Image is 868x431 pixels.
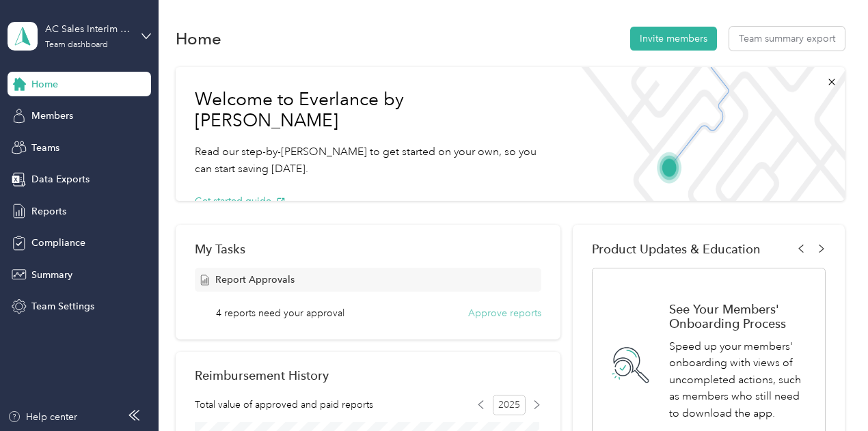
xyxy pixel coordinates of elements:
[31,141,59,155] span: Teams
[791,354,868,431] iframe: Everlance-gr Chat Button Frame
[31,299,94,314] span: Team Settings
[493,395,526,415] span: 2025
[8,410,77,424] button: Help center
[195,368,329,383] h2: Reimbursement History
[669,338,811,422] p: Speed up your members' onboarding with views of uncompleted actions, such as members who still ne...
[31,268,72,282] span: Summary
[31,172,90,186] span: Data Exports
[195,89,552,132] h1: Welcome to Everlance by [PERSON_NAME]
[45,22,131,36] div: AC Sales Interim [US_STATE] 01 US01-AC-D50028-CC10600 ([PERSON_NAME])
[215,273,295,287] span: Report Approvals
[195,398,373,412] span: Total value of approved and paid reports
[31,236,85,250] span: Compliance
[468,306,541,320] button: Approve reports
[571,67,844,201] img: Welcome to everlance
[31,77,58,92] span: Home
[45,41,108,49] div: Team dashboard
[669,302,811,331] h1: See Your Members' Onboarding Process
[630,27,717,51] button: Invite members
[195,242,542,256] div: My Tasks
[592,242,761,256] span: Product Updates & Education
[31,109,73,123] span: Members
[216,306,344,320] span: 4 reports need your approval
[195,194,286,208] button: Get started guide
[31,204,66,219] span: Reports
[195,143,552,177] p: Read our step-by-[PERSON_NAME] to get started on your own, so you can start saving [DATE].
[729,27,845,51] button: Team summary export
[176,31,221,46] h1: Home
